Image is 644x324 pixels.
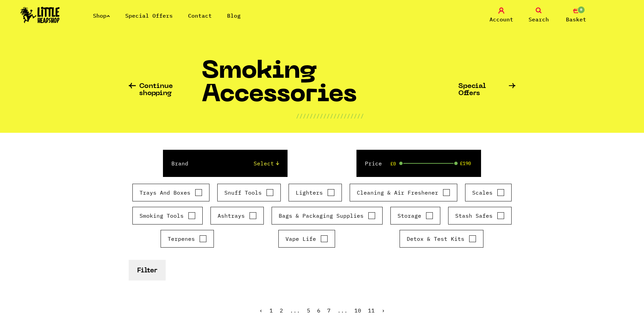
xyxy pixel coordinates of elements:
[202,60,458,112] h1: Smoking Accessories
[522,7,556,23] a: Search
[529,15,549,23] span: Search
[398,212,433,220] label: Storage
[171,159,188,167] label: Brand
[365,159,382,167] label: Price
[390,161,396,166] span: £0
[93,12,110,19] a: Shop
[286,235,328,243] label: Vape Life
[472,188,504,197] label: Scales
[566,15,586,23] span: Basket
[455,212,504,220] label: Stash Safes
[259,307,263,314] a: « Previous
[317,307,320,314] span: 6
[129,260,166,281] button: Filter
[357,188,450,197] label: Cleaning & Air Freshener
[296,188,335,197] label: Lighters
[577,6,585,14] span: 0
[168,235,207,243] label: Terpenes
[407,235,476,243] label: Detox & Test Kits
[125,12,173,19] a: Special Offers
[460,161,471,166] span: £190
[296,112,364,120] p: ////////////////////
[559,7,593,23] a: 0 Basket
[279,212,375,220] label: Bags & Packaging Supplies
[290,307,300,314] span: ...
[227,12,241,19] a: Blog
[280,307,283,314] a: 2
[337,307,348,314] span: ...
[354,307,361,314] a: 10
[224,188,274,197] label: Snuff Tools
[188,12,212,19] a: Contact
[218,212,257,220] label: Ashtrays
[270,307,273,314] a: 1
[140,188,202,197] label: Trays And Boxes
[368,307,375,314] a: 11
[307,307,310,314] a: 5
[20,7,60,23] img: Little Head Shop Logo
[140,212,196,220] label: Smoking Tools
[382,307,385,314] a: Next »
[490,15,513,23] span: Account
[129,83,202,97] a: Continue shopping
[327,307,331,314] a: 7
[458,83,516,97] a: Special Offers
